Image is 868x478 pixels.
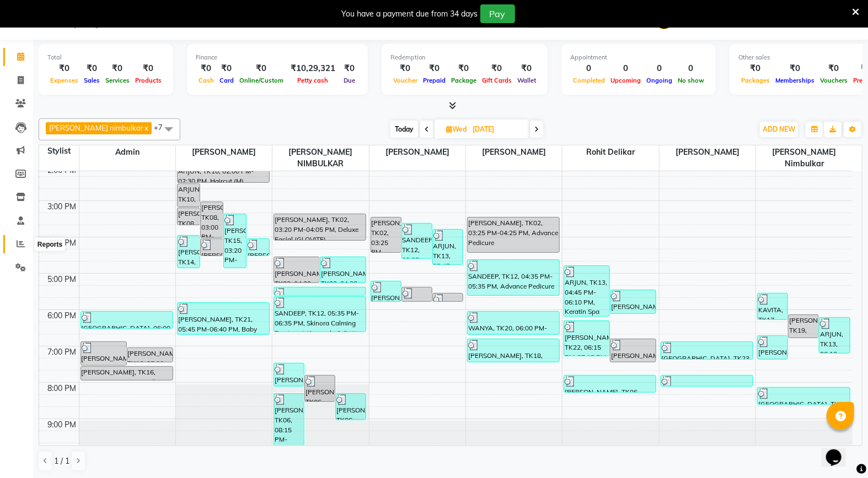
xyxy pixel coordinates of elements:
div: [PERSON_NAME], TK18, 07:25 PM-08:05 PM, Haircut (F) [274,363,304,386]
span: Due [341,77,358,84]
div: Appointment [570,53,707,62]
span: [PERSON_NAME] [176,145,272,159]
span: [PERSON_NAME] nimbulkar [49,123,143,132]
div: ₹0 [103,62,132,75]
div: [PERSON_NAME], TK24, 06:40 PM-07:20 PM, Haircut (F) [758,336,787,359]
span: Online/Custom [237,77,286,84]
div: ₹0 [47,62,81,75]
span: Voucher [390,77,420,84]
span: +7 [154,123,171,132]
button: Pay [480,4,515,23]
div: [PERSON_NAME], TK21, 05:45 PM-06:40 PM, Baby Haircut (M),Haircut (M) [178,303,269,334]
div: [PERSON_NAME], TK18, 06:50 PM-07:30 PM, Haircut (F) [81,342,126,365]
div: [PERSON_NAME], TK18, 06:45 PM-07:25 PM, Haircut (F) [468,339,559,362]
div: ARJUN, TK13, 06:10 PM-07:10 PM, Haircut (M),Keratin Spa (M)* [819,318,849,353]
div: 6:00 PM [46,310,79,322]
div: 0 [644,62,675,75]
span: Prepaid [420,77,448,84]
div: ₹10,29,321 [286,62,340,75]
span: No show [675,77,707,84]
div: ARJUN, TK10, 02:00 PM-02:30 PM, Haircut (M) [178,166,269,182]
span: Ongoing [644,77,675,84]
div: 7:00 PM [46,346,79,358]
div: [PERSON_NAME], TK06, 08:15 PM-09:00 PM, Classic Pedicure [336,394,366,420]
span: Today [390,121,418,138]
div: Redemption [390,53,539,62]
span: Services [103,77,132,84]
div: [PERSON_NAME], TK22, 06:15 PM-07:15 PM, [PERSON_NAME] Trim/Shave,Haircut (M) [564,321,609,356]
div: KAVITA, TK17, 05:30 PM-06:15 PM, Hair Spa (F)* [758,294,787,319]
span: ADD NEW [763,125,795,133]
div: [PERSON_NAME], TK02, 03:25 PM-04:25 PM, Advance Pedicure [371,218,401,252]
div: [PERSON_NAME], TK08, 03:10 PM-03:40 PM, [PERSON_NAME] Trim/Shave [178,208,200,225]
span: Rohit delikar [562,145,658,159]
div: Reports [35,238,65,251]
span: Petty cash [295,77,331,84]
div: 9:00 PM [46,419,79,431]
span: [PERSON_NAME] [466,145,562,159]
div: [GEOGRAPHIC_DATA], TK25, 08:05 PM-08:35 PM, [PERSON_NAME] Trim/Shave [758,388,850,404]
div: ₹0 [237,62,286,75]
div: [PERSON_NAME], TK09, 05:30 PM-05:45 PM, Eyebrows (F) [433,294,463,301]
span: [PERSON_NAME] NIMBULKAR [272,145,368,171]
span: Products [132,77,164,84]
div: SANDEEP, TK12, 03:35 PM-04:35 PM, Advance Pedicure [402,224,432,258]
div: [PERSON_NAME], TK06, 07:45 PM-08:30 PM, EXPERT CLEANSE PRO FACIAL(SKEYNDOR) [305,376,335,401]
span: Wallet [515,77,539,84]
div: 0 [608,62,644,75]
div: 0 [570,62,608,75]
span: Completed [570,77,608,84]
span: Packages [738,77,773,84]
span: [PERSON_NAME] nimbulkar [756,145,853,171]
div: [PERSON_NAME], TK03, 04:30 PM-05:15 PM, Classic Pedicure [274,257,319,283]
div: You have a payment due from 34 days [342,8,478,20]
div: [PERSON_NAME], TK03, 04:30 PM-05:15 PM, Classic Pedicure(M) [320,257,366,283]
div: [PERSON_NAME], TK02, 03:25 PM-04:25 PM, Advance Pedicure [468,218,559,252]
div: Stylist [39,145,79,157]
button: ADD NEW [760,122,798,137]
span: Card [217,77,237,84]
div: Finance [196,53,359,62]
div: [PERSON_NAME], TK09, 05:10 PM-05:45 PM, Full Arms [GEOGRAPHIC_DATA],Under Arms [GEOGRAPHIC_DATA] [371,281,401,301]
div: ARJUN, TK13, 03:45 PM-04:45 PM, Advance Pedicure [433,230,463,264]
div: SANDEEP, TK12, 05:35 PM-06:35 PM, Skinora Calming Treatment (Avacado & Oat) [274,297,366,332]
div: ₹0 [81,62,103,75]
div: 8:00 PM [46,383,79,394]
a: x [143,123,148,132]
div: [PERSON_NAME], TK02, 03:20 PM-04:05 PM, Deluxe Facial (GLOVITE) [274,214,366,240]
div: [GEOGRAPHIC_DATA], 06:00 PM-06:30 PM, Haircut (M) [81,312,173,328]
div: [PERSON_NAME], TK08, 03:00 PM-04:00 PM, Global Colour (M) [201,202,223,237]
div: ARJUN, TK10, 02:30 PM-03:10 PM, Haircut (F) [178,184,200,207]
div: [GEOGRAPHIC_DATA], TK23, 06:50 PM-07:20 PM, Haircut (M) [661,342,753,359]
div: [GEOGRAPHIC_DATA], TK25, 07:45 PM-08:05 PM, kerastase wash (F) [661,376,753,386]
input: 2025-09-03 [469,121,524,138]
div: 0 [675,62,707,75]
span: Cash [196,77,217,84]
div: WANYA, TK20, 06:00 PM-06:40 PM, Haircut (F) [468,312,559,334]
span: Vouchers [817,77,850,84]
div: SANDEEP, TK12, 04:35 PM-05:35 PM, Advance Pedicure [468,260,559,295]
iframe: chat widget [822,434,857,467]
div: [PERSON_NAME], TK09, 05:20 PM-05:35 PM, Eyebrows (F) [274,287,366,295]
div: ₹0 [217,62,237,75]
div: [PERSON_NAME], TK03, 04:00 PM-04:30 PM, [PERSON_NAME] Trim/Shave [201,239,223,256]
span: Expenses [47,77,81,84]
div: [PERSON_NAME], TK16, 07:00 PM-07:25 PM, Full Arms [GEOGRAPHIC_DATA] [127,348,173,362]
span: Sales [81,77,103,84]
div: ₹0 [196,62,217,75]
div: 5:00 PM [46,274,79,285]
div: [PERSON_NAME], TK14, 03:55 PM-04:50 PM, [PERSON_NAME] Trim/Shave,Hair Wash [DEMOGRAPHIC_DATA] [178,236,200,268]
div: 3:00 PM [46,201,79,213]
span: [PERSON_NAME] [369,145,465,159]
span: 1 / 1 [54,455,69,467]
div: ARJUN, TK13, 04:45 PM-06:10 PM, Keratin Spa (F)*,Haircut (F) [564,266,609,316]
span: Wed [443,125,469,133]
div: ₹0 [420,62,448,75]
div: [PERSON_NAME], TK19, 06:05 PM-06:45 PM, Haircut (F) [789,315,818,338]
span: Memberships [773,77,817,84]
div: [PERSON_NAME], TK03, 04:00 PM-04:30 PM, Haircut (M) [247,239,269,256]
div: ₹0 [738,62,773,75]
div: [PERSON_NAME], TK11, 05:25 PM-06:05 PM, Colour Touch-Up (F) [610,290,656,313]
span: Gift Cards [479,77,515,84]
div: [PERSON_NAME], TK09, 05:20 PM-05:45 PM, Full Legs [GEOGRAPHIC_DATA] [402,287,432,301]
